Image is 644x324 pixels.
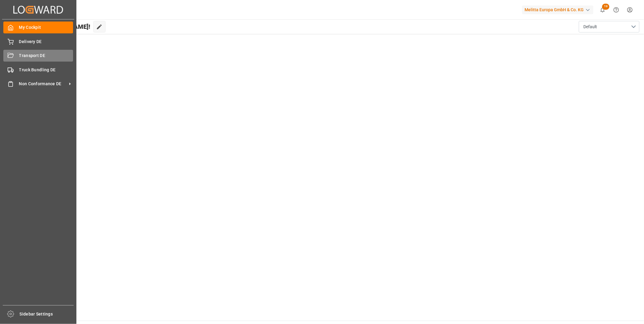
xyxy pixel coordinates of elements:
span: Non Conformance DE [19,81,67,87]
a: Delivery DE [3,35,73,47]
span: My Cockpit [19,24,73,31]
div: Melitta Europa GmbH & Co. KG [522,5,593,14]
a: Transport DE [3,50,73,62]
button: Help Center [609,3,623,17]
a: Truck Bundling DE [3,64,73,76]
span: Default [583,24,597,30]
span: Transport DE [19,52,73,59]
button: show 19 new notifications [596,3,609,17]
span: Truck Bundling DE [19,67,73,73]
span: 19 [602,4,609,10]
span: Hello [PERSON_NAME]! [25,21,90,32]
span: Sidebar Settings [20,311,74,317]
button: open menu [579,21,639,32]
a: My Cockpit [3,22,73,33]
span: Delivery DE [19,39,73,45]
button: Melitta Europa GmbH & Co. KG [522,4,596,15]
